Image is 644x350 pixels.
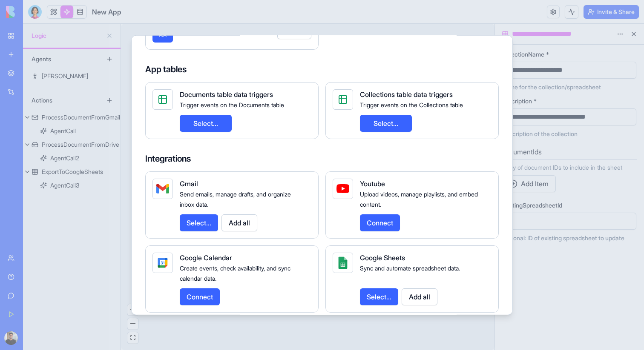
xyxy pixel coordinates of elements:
[180,253,232,262] span: Google Calendar
[180,179,198,188] span: Gmail
[180,214,218,231] button: Select...
[277,22,311,39] button: Add
[360,264,460,271] span: Sync and automate spreadsheet data.
[145,63,499,75] h4: App tables
[145,152,499,164] h4: Integrations
[180,101,284,108] span: Trigger events on the Documents table
[360,190,478,208] span: Upload videos, manage playlists, and embed content.
[360,101,463,108] span: Trigger events on the Collections table
[360,214,400,231] button: Connect
[360,288,398,305] button: Select...
[180,288,220,305] button: Connect
[180,114,232,131] button: Select...
[180,90,273,98] span: Documents table data triggers
[360,179,385,188] span: Youtube
[360,90,453,98] span: Collections table data triggers
[180,190,291,208] span: Send emails, manage drafts, and organize inbox data.
[360,253,405,262] span: Google Sheets
[180,264,290,282] span: Create events, check availability, and sync calendar data.
[360,114,412,131] button: Select...
[221,214,257,231] button: Add all
[402,288,437,305] button: Add all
